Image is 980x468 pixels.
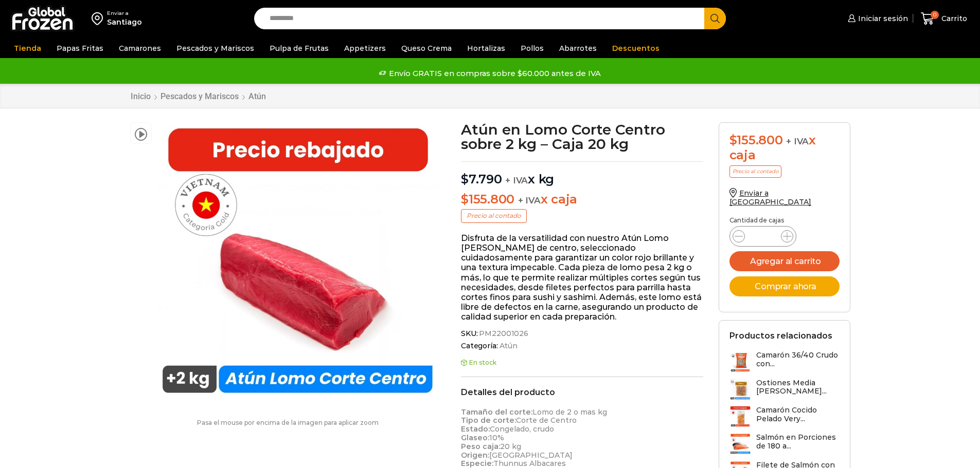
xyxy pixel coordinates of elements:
a: Ostiones Media [PERSON_NAME]... [729,379,840,401]
bdi: 155.800 [461,192,514,207]
a: Queso Crema [396,39,457,58]
p: x caja [461,192,703,207]
span: Carrito [939,13,967,24]
h2: Productos relacionados [729,331,832,341]
a: Camarón Cocido Pelado Very... [729,406,840,428]
p: Cantidad de cajas [729,217,840,224]
a: Pulpa de Frutas [264,39,334,58]
span: Iniciar sesión [856,13,908,24]
h2: Detalles del producto [461,387,703,397]
a: Descuentos [607,39,665,58]
a: Appetizers [339,39,391,58]
div: x caja [729,133,840,163]
span: + IVA [505,175,528,185]
a: Iniciar sesión [845,8,908,29]
strong: Glaseo: [461,433,489,442]
h3: Ostiones Media [PERSON_NAME]... [756,379,840,396]
strong: Tamaño del corte: [461,407,532,417]
strong: Especie: [461,459,493,468]
span: Categoría: [461,342,703,350]
a: Tienda [9,39,46,58]
strong: Tipo de corte: [461,416,516,425]
img: atun corte centro [157,122,439,404]
span: SKU: [461,329,703,338]
span: $ [461,192,469,207]
h1: Atún en Lomo Corte Centro sobre 2 kg – Caja 20 kg [461,122,703,151]
p: Pasa el mouse por encima de la imagen para aplicar zoom [130,419,446,426]
h3: Salmón en Porciones de 180 a... [756,433,840,451]
nav: Breadcrumb [130,91,266,101]
span: + IVA [518,195,541,205]
a: Inicio [130,91,151,101]
bdi: 155.800 [729,133,783,147]
a: Papas Fritas [51,39,109,58]
input: Product quantity [753,229,773,244]
button: Search button [704,8,726,29]
a: 0 Carrito [918,7,970,31]
p: Precio al contado [461,209,527,222]
a: Atún [248,91,266,101]
button: Comprar ahora [729,276,840,296]
a: Camarón 36/40 Crudo con... [729,351,840,373]
span: 0 [931,11,939,19]
span: $ [461,172,469,186]
h3: Camarón Cocido Pelado Very... [756,406,840,423]
span: PM22001026 [477,329,528,338]
strong: Origen: [461,451,489,460]
a: Atún [498,342,518,350]
strong: Peso caja: [461,442,500,451]
h3: Camarón 36/40 Crudo con... [756,351,840,368]
p: En stock [461,359,703,366]
a: Abarrotes [554,39,602,58]
span: $ [729,133,737,147]
bdi: 7.790 [461,172,502,186]
a: Hortalizas [462,39,510,58]
a: Pollos [515,39,549,58]
p: Disfruta de la versatilidad con nuestro Atún Lomo [PERSON_NAME] de centro, seleccionado cuidadosa... [461,233,703,322]
a: Pescados y Mariscos [171,39,259,58]
a: Pescados y Mariscos [160,91,239,101]
button: Agregar al carrito [729,251,840,271]
strong: Estado: [461,424,490,434]
img: address-field-icon.svg [92,10,107,27]
a: Camarones [114,39,166,58]
div: Enviar a [107,10,142,17]
p: x kg [461,161,703,187]
a: Salmón en Porciones de 180 a... [729,433,840,455]
p: Precio al contado [729,165,781,178]
a: Enviar a [GEOGRAPHIC_DATA] [729,189,812,207]
div: Santiago [107,17,142,27]
span: + IVA [786,136,809,146]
